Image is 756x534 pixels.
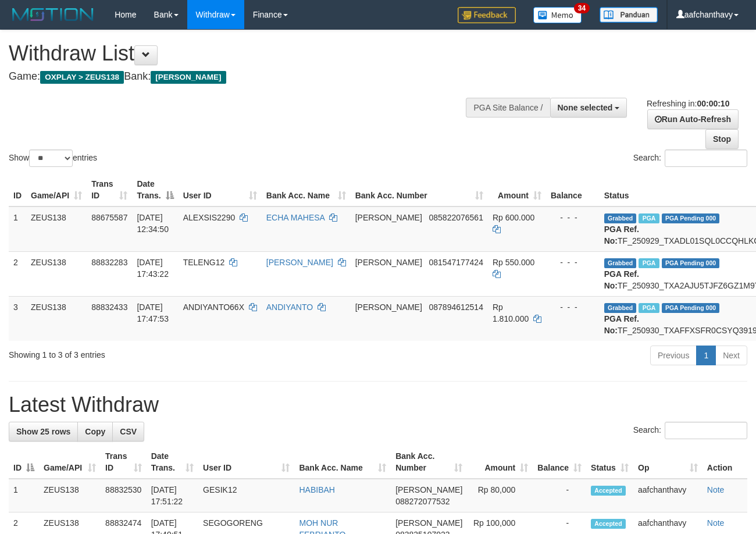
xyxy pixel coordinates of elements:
[9,251,26,296] td: 2
[429,258,483,267] span: Copy 081547177424 to clipboard
[558,103,613,112] span: None selected
[266,213,324,222] a: ECHA MAHESA
[488,173,546,207] th: Amount: activate to sort column ascending
[101,479,147,512] td: 88832530
[639,213,659,223] span: Marked by aafpengsreynich
[600,7,658,23] img: panduan.png
[493,213,534,222] span: Rp 600.000
[591,486,626,496] span: Accepted
[551,212,595,223] div: - - -
[551,257,595,268] div: - - -
[91,302,127,312] span: 88832433
[591,519,626,529] span: Accepted
[85,427,105,436] span: Copy
[355,258,422,267] span: [PERSON_NAME]
[467,446,533,479] th: Amount: activate to sort column ascending
[299,485,334,494] a: HABIBAH
[662,303,720,313] span: PGA Pending
[466,98,550,118] div: PGA Site Balance /
[604,258,637,268] span: Grabbed
[533,7,582,23] img: Button%20Memo.svg
[87,173,132,207] th: Trans ID: activate to sort column ascending
[533,446,586,479] th: Balance: activate to sort column ascending
[147,479,198,512] td: [DATE] 17:51:22
[395,497,450,506] span: Copy 088272077532 to clipboard
[533,479,586,512] td: -
[707,518,725,528] a: Note
[665,422,747,439] input: Search:
[604,269,639,290] b: PGA Ref. No:
[120,427,137,436] span: CSV
[574,3,590,13] span: 34
[662,258,720,268] span: PGA Pending
[467,479,533,512] td: Rp 80,000
[29,149,73,167] select: Showentries
[9,344,306,361] div: Showing 1 to 3 of 3 entries
[266,302,313,312] a: ANDIYANTO
[697,99,729,108] strong: 00:00:10
[151,71,226,84] span: [PERSON_NAME]
[429,213,483,222] span: Copy 085822076561 to clipboard
[91,213,127,222] span: 88675587
[77,422,113,442] a: Copy
[551,301,595,313] div: - - -
[198,479,294,512] td: GESIK12
[604,225,639,245] b: PGA Ref. No:
[9,71,493,83] h4: Game: Bank:
[662,213,720,223] span: PGA Pending
[9,479,39,512] td: 1
[9,6,97,23] img: MOTION_logo.png
[586,446,633,479] th: Status: activate to sort column ascending
[458,7,516,23] img: Feedback.jpg
[26,173,87,207] th: Game/API: activate to sort column ascending
[650,346,697,365] a: Previous
[26,296,87,341] td: ZEUS138
[429,302,483,312] span: Copy 087894612514 to clipboard
[9,207,26,252] td: 1
[137,258,169,279] span: [DATE] 17:43:22
[696,346,716,365] a: 1
[395,485,462,494] span: [PERSON_NAME]
[39,446,101,479] th: Game/API: activate to sort column ascending
[9,296,26,341] td: 3
[9,149,97,167] label: Show entries
[9,446,39,479] th: ID: activate to sort column descending
[294,446,391,479] th: Bank Acc. Name: activate to sort column ascending
[665,149,747,167] input: Search:
[355,302,422,312] span: [PERSON_NAME]
[183,258,225,267] span: TELENG12
[604,314,639,335] b: PGA Ref. No:
[9,393,747,416] h1: Latest Withdraw
[647,109,739,129] a: Run Auto-Refresh
[16,427,70,436] span: Show 25 rows
[391,446,467,479] th: Bank Acc. Number: activate to sort column ascending
[546,173,600,207] th: Balance
[262,173,351,207] th: Bank Acc. Name: activate to sort column ascending
[355,213,422,222] span: [PERSON_NAME]
[137,302,169,323] span: [DATE] 17:47:53
[705,129,739,149] a: Stop
[604,213,637,223] span: Grabbed
[604,303,637,313] span: Grabbed
[351,173,488,207] th: Bank Acc. Number: activate to sort column ascending
[132,173,178,207] th: Date Trans.: activate to sort column descending
[9,422,78,442] a: Show 25 rows
[101,446,147,479] th: Trans ID: activate to sort column ascending
[647,99,729,108] span: Refreshing in:
[715,346,747,365] a: Next
[179,173,262,207] th: User ID: activate to sort column ascending
[633,149,747,167] label: Search:
[9,42,493,65] h1: Withdraw List
[9,173,26,207] th: ID
[395,518,462,528] span: [PERSON_NAME]
[137,213,169,234] span: [DATE] 12:34:50
[266,258,333,267] a: [PERSON_NAME]
[633,479,702,512] td: aafchanthavy
[633,446,702,479] th: Op: activate to sort column ascending
[26,251,87,296] td: ZEUS138
[550,98,627,118] button: None selected
[39,479,101,512] td: ZEUS138
[112,422,144,442] a: CSV
[183,213,236,222] span: ALEXSIS2290
[633,422,747,439] label: Search:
